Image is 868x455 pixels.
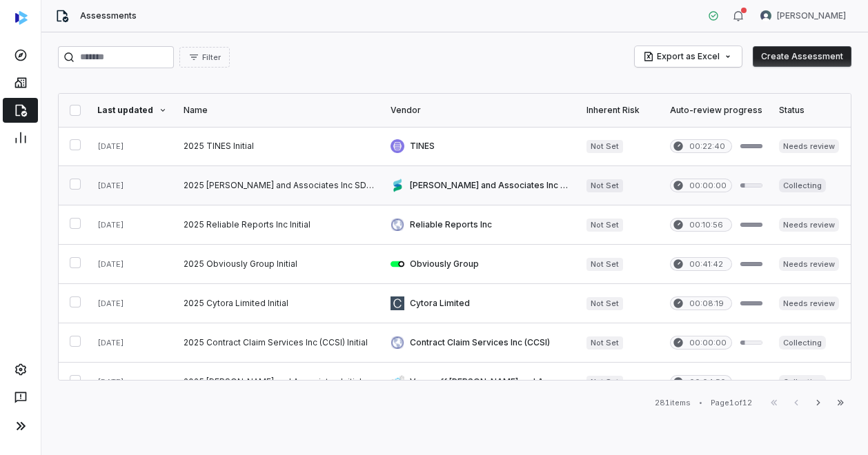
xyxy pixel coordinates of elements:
[711,398,752,408] div: Page 1 of 12
[779,105,839,116] div: Status
[15,11,28,25] img: svg%3e
[586,105,653,116] div: Inherent Risk
[97,105,167,116] div: Last updated
[670,105,762,116] div: Auto-review progress
[202,52,221,63] span: Filter
[753,46,851,67] button: Create Assessment
[184,105,374,116] div: Name
[179,47,230,68] button: Filter
[699,398,702,407] div: •
[635,46,742,67] button: Export as Excel
[777,10,846,21] span: [PERSON_NAME]
[760,10,771,21] img: REKHA KOTHANDARAMAN avatar
[391,105,570,116] div: Vendor
[752,6,854,26] button: REKHA KOTHANDARAMAN avatar[PERSON_NAME]
[80,10,137,21] span: Assessments
[655,398,691,408] div: 281 items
